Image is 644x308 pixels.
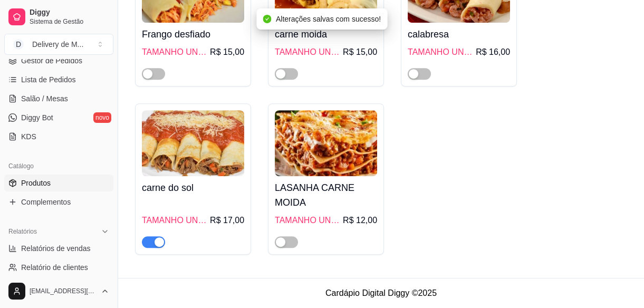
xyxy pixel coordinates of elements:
h4: carne moida [275,27,377,42]
button: [EMAIL_ADDRESS][DOMAIN_NAME] [4,278,113,304]
span: Alterações salvas com sucesso! [276,15,381,23]
a: Relatório de clientes [4,259,113,276]
span: [EMAIL_ADDRESS][DOMAIN_NAME] [30,287,97,295]
a: Relatórios de vendas [4,240,113,257]
span: R$ 15,00 [210,46,244,59]
span: Relatório de clientes [21,262,88,273]
span: Relatórios de vendas [21,243,91,254]
span: Sistema de Gestão [30,17,109,26]
img: product-image [275,110,377,176]
div: Delivery de M ... [32,39,83,50]
a: Complementos [4,194,113,210]
a: Salão / Mesas [4,90,113,107]
a: Lista de Pedidos [4,71,113,88]
a: Produtos [4,175,113,191]
a: Diggy Botnovo [4,109,113,126]
span: Produtos [21,178,51,188]
span: Lista de Pedidos [21,74,76,85]
span: D [13,39,24,50]
span: TAMANHO UNICO [275,214,341,227]
a: KDS [4,128,113,145]
span: TAMANHO UNICO [408,46,474,59]
span: KDS [21,131,36,142]
span: Diggy Bot [21,112,53,123]
h4: LASANHA CARNE MOIDA [275,180,377,210]
a: Gestor de Pedidos [4,52,113,69]
button: Select a team [4,34,113,55]
span: check-circle [263,15,272,23]
span: TAMANHO UNICO [275,46,341,59]
span: Diggy [30,8,109,17]
span: R$ 17,00 [210,214,244,227]
span: R$ 15,00 [343,46,377,59]
span: Salão / Mesas [21,93,68,104]
img: product-image [142,110,244,176]
a: DiggySistema de Gestão [4,4,113,30]
span: Relatórios [8,227,37,236]
span: TAMANHO UNICO [142,46,208,59]
span: TAMANHO UNICO [142,214,208,227]
footer: Cardápio Digital Diggy © 2025 [118,278,644,308]
h4: Frango desfiado [142,27,244,42]
div: Catálogo [4,158,113,175]
span: R$ 12,00 [343,214,377,227]
span: Gestor de Pedidos [21,55,82,66]
h4: calabresa [408,27,510,42]
h4: carne do sol [142,180,244,195]
span: Complementos [21,197,71,207]
span: R$ 16,00 [476,46,510,59]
